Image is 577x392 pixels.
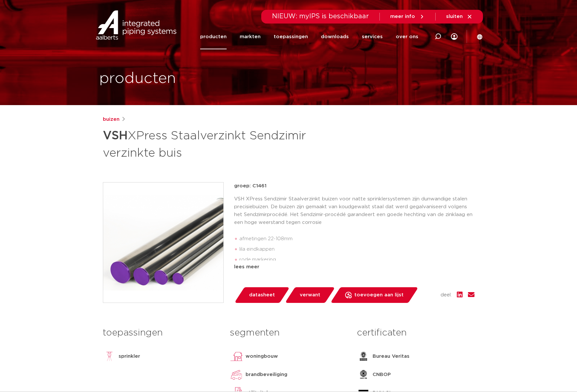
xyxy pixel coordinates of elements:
[239,244,474,255] li: lila eindkappen
[103,126,348,161] h1: XPress Staalverzinkt Sendzimir verzinkte buis
[362,24,383,49] a: services
[396,24,418,49] a: over ons
[246,353,278,360] p: woningbouw
[230,350,243,363] img: woningbouw
[240,24,261,49] a: markten
[103,326,220,339] h3: toepassingen
[246,371,287,379] p: brandbeveiliging
[373,371,391,379] p: CNBOP
[99,68,176,89] h1: producten
[441,291,452,299] span: deel:
[300,290,320,300] span: verwant
[103,182,223,303] img: Product Image for VSH XPress Staalverzinkt Sendzimir verzinkte buis
[119,353,140,360] p: sprinkler
[230,326,347,339] h3: segmenten
[234,182,474,190] p: groep: C1461
[239,234,474,244] li: afmetingen 22-108mm
[446,14,463,19] span: sluiten
[103,350,116,363] img: sprinkler
[373,353,409,360] p: Bureau Veritas
[321,24,349,49] a: downloads
[103,130,128,142] strong: VSH
[274,24,308,49] a: toepassingen
[446,14,473,20] a: sluiten
[272,13,369,20] span: NIEUW: myIPS is beschikbaar
[285,287,335,303] a: verwant
[230,368,243,381] img: brandbeveiliging
[239,255,474,265] li: rode markering
[103,116,120,123] a: buizen
[234,263,474,271] div: lees meer
[357,350,370,363] img: Bureau Veritas
[200,24,227,49] a: producten
[357,368,370,381] img: CNBOP
[200,24,418,49] nav: Menu
[390,14,415,19] span: meer info
[357,326,474,339] h3: certificaten
[234,195,474,227] p: VSH XPress Sendzimir Staalverzinkt buizen voor natte sprinklersystemen zijn dunwandige stalen pre...
[234,287,290,303] a: datasheet
[354,290,404,300] span: toevoegen aan lijst
[249,290,275,300] span: datasheet
[390,14,425,20] a: meer info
